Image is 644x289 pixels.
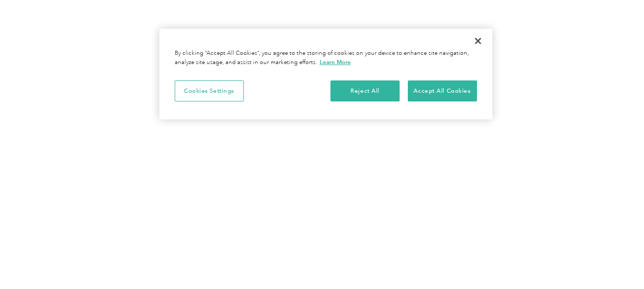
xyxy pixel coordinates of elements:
button: Accept All Cookies [408,80,477,102]
button: Close [467,30,489,52]
div: Privacy [159,29,492,119]
div: Cookie banner [159,29,492,119]
a: More information about your privacy, opens in a new tab [320,58,351,66]
button: Reject All [330,80,400,102]
div: By clicking “Accept All Cookies”, you agree to the storing of cookies on your device to enhance s... [175,49,477,67]
button: Cookies Settings [175,80,244,102]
